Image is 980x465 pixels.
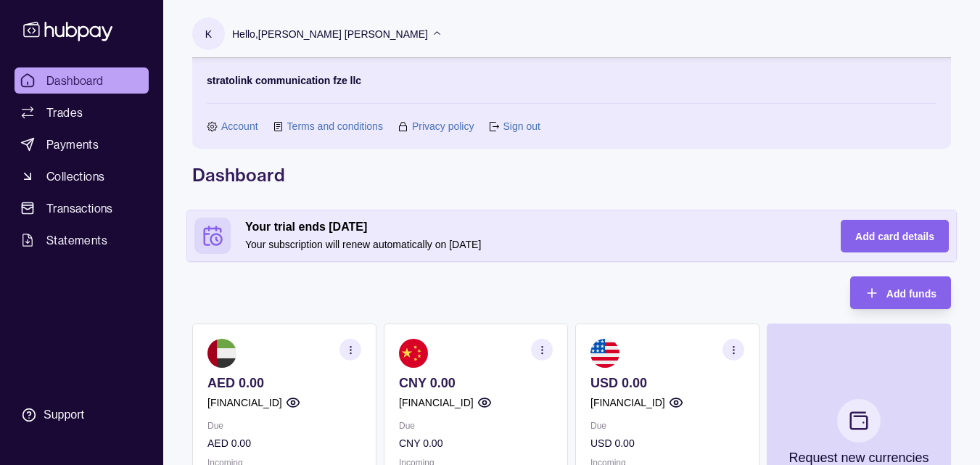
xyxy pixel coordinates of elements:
p: Due [590,418,744,434]
a: Trades [15,99,149,125]
a: Dashboard [15,67,149,94]
h1: Dashboard [192,163,951,186]
button: Add funds [850,276,951,309]
a: Support [15,400,149,430]
p: Your subscription will renew automatically on [DATE] [245,236,812,252]
img: cn [399,339,428,368]
p: k [205,26,212,42]
p: [FINANCIAL_ID] [590,395,665,411]
a: Transactions [15,195,149,221]
p: AED 0.00 [207,435,361,451]
div: Support [44,407,84,423]
span: Dashboard [46,72,104,89]
span: Payments [46,136,99,153]
a: Sign out [503,118,540,134]
p: Hello, [PERSON_NAME] [PERSON_NAME] [232,26,428,42]
p: [FINANCIAL_ID] [399,395,474,411]
p: stratolink communication fze llc [207,73,361,89]
p: AED 0.00 [207,375,361,391]
span: Trades [46,104,83,121]
h2: Your trial ends [DATE] [245,219,812,235]
p: [FINANCIAL_ID] [207,395,282,411]
p: Due [399,418,553,434]
a: Payments [15,131,149,157]
a: Terms and conditions [287,118,383,134]
img: ae [207,339,236,368]
a: Account [221,118,258,134]
button: Add card details [841,220,949,252]
p: USD 0.00 [590,375,744,391]
span: Transactions [46,199,113,217]
img: us [590,339,619,368]
p: Due [207,418,361,434]
a: Privacy policy [412,118,474,134]
a: Collections [15,163,149,189]
span: Add card details [855,231,934,242]
span: Add funds [886,288,936,300]
p: CNY 0.00 [399,375,553,391]
span: Collections [46,168,104,185]
p: USD 0.00 [590,435,744,451]
span: Statements [46,231,107,249]
a: Statements [15,227,149,253]
p: CNY 0.00 [399,435,553,451]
